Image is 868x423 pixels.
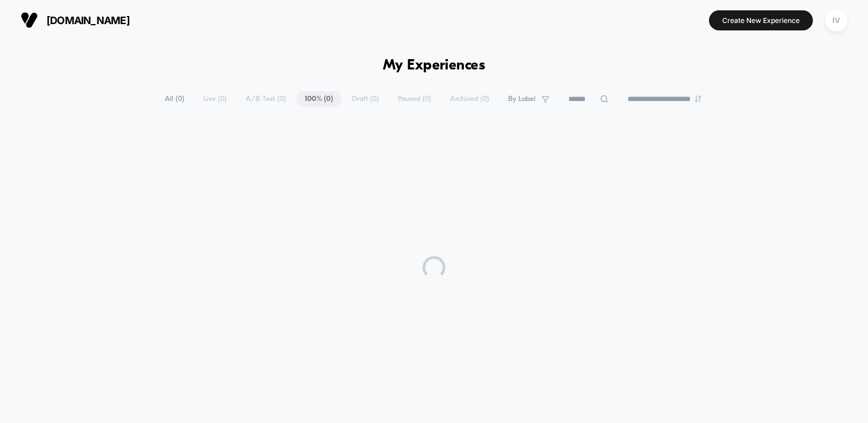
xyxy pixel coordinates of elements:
[383,57,486,74] h1: My Experiences
[695,95,702,102] img: end
[821,9,851,32] button: IV
[17,11,133,29] button: [DOMAIN_NAME]
[825,9,847,32] div: IV
[46,14,130,26] span: [DOMAIN_NAME]
[21,11,38,29] img: Visually logo
[156,91,193,107] span: All ( 0 )
[508,95,536,103] span: By Label
[709,10,813,30] button: Create New Experience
